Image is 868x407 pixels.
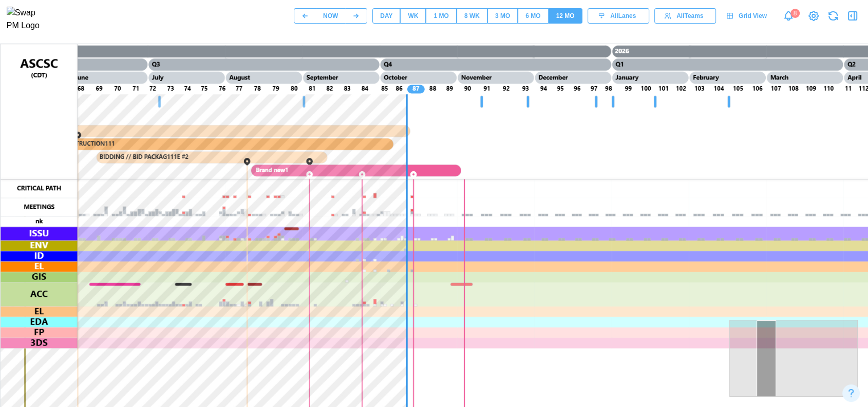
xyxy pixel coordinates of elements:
[408,11,418,21] div: WK
[372,8,400,24] button: DAY
[7,7,48,32] img: Swap PM Logo
[525,11,540,21] div: 6 MO
[400,8,426,24] button: WK
[380,11,392,21] div: DAY
[790,9,800,18] div: 8
[780,7,797,25] a: Notifications
[676,9,703,23] span: All Teams
[845,9,860,23] button: Open Drawer
[549,8,582,24] button: 12 MO
[518,8,548,24] button: 6 MO
[721,8,775,24] a: Grid View
[457,8,487,24] button: 8 WK
[495,11,510,21] div: 3 MO
[316,8,345,24] button: NOW
[588,8,649,24] button: AllLanes
[610,9,636,23] span: All Lanes
[556,11,575,21] div: 12 MO
[806,9,821,23] a: View Project
[426,8,456,24] button: 1 MO
[487,8,518,24] button: 3 MO
[323,11,338,21] div: NOW
[433,11,448,21] div: 1 MO
[654,8,716,24] button: AllTeams
[464,11,480,21] div: 8 WK
[739,9,767,23] span: Grid View
[826,9,840,23] button: Refresh Grid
